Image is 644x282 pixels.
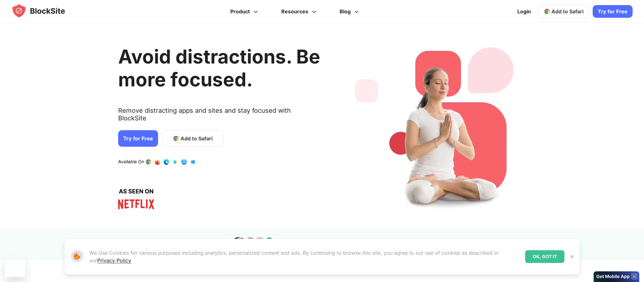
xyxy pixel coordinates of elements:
a: Add to Safari [539,5,589,18]
span: Add to Safari [181,135,213,142]
h1: Avoid distractions. Be more focused. [118,45,320,91]
iframe: Button to launch messaging window [5,257,25,277]
img: chrome-icon.svg [544,8,550,15]
text: Remove distracting apps and sites and stay focused with BlockSite [118,107,320,127]
text: Available On [118,159,144,165]
button: Close [568,252,576,261]
a: Try for Free [593,5,633,18]
a: Login [513,4,535,19]
img: blocksite-icon.5d769676.svg [11,3,77,18]
a: Add to Safari [162,130,224,147]
p: We Use Cookies for various purposes including analytics, personalized content and ads. By continu... [89,249,520,264]
a: Privacy Policy [97,257,131,264]
a: Try for Free [118,130,158,147]
img: Close [570,254,575,259]
span: Add to Safari [552,8,583,15]
div: OK, GOT IT [525,250,564,263]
